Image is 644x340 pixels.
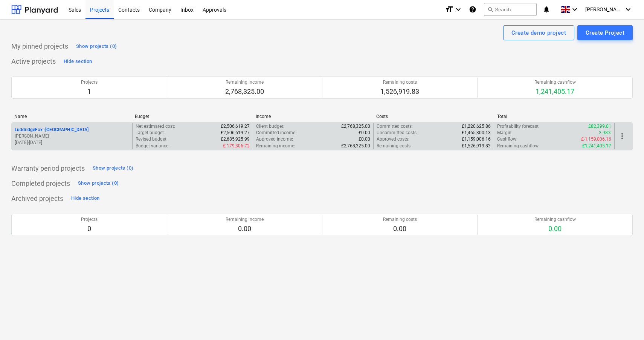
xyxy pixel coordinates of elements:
div: Create demo project [511,28,566,38]
p: £1,526,919.83 [462,143,491,149]
div: Hide section [71,194,99,203]
p: Remaining cashflow : [497,143,540,149]
div: LuddridgeFox -[GEOGRAPHIC_DATA][PERSON_NAME][DATE]-[DATE] [15,127,129,146]
div: Name [14,114,129,119]
p: Remaining income [225,79,264,86]
p: £1,159,006.16 [462,136,491,142]
p: Remaining costs [383,216,417,223]
p: 0 [81,224,98,233]
p: £1,220,625.86 [462,123,491,130]
p: Remaining costs : [377,143,412,149]
p: Profitability forecast : [497,123,540,130]
p: Archived projects [11,194,63,203]
p: £1,241,405.17 [582,143,611,149]
div: Show projects (0) [78,179,119,188]
p: Net estimated cost : [136,123,175,130]
p: [DATE] - [DATE] [15,139,129,146]
p: Uncommitted costs : [377,130,418,136]
span: more_vert [618,132,627,141]
p: Remaining income : [256,143,295,149]
p: Client budget : [256,123,284,130]
p: 2.98% [599,130,611,136]
p: Approved costs : [377,136,409,142]
p: Approved income : [256,136,293,142]
p: £1,465,300.13 [462,130,491,136]
div: Hide section [64,57,92,66]
p: Remaining costs [380,79,419,86]
p: Warranty period projects [11,164,85,173]
span: [PERSON_NAME] [585,6,623,12]
p: 1 [81,87,98,96]
button: Show projects (0) [74,40,119,52]
p: Projects [81,79,98,86]
iframe: Chat Widget [606,304,644,340]
p: £2,506,619.27 [221,130,250,136]
div: Show projects (0) [93,164,133,173]
p: Remaining income [226,216,264,223]
div: Show projects (0) [76,42,117,51]
p: £-1,159,006.16 [581,136,611,142]
p: £0.00 [359,136,370,142]
p: £2,685,925.99 [221,136,250,142]
p: Margin : [497,130,513,136]
p: £2,506,619.27 [221,123,250,130]
p: Active projects [11,57,56,66]
p: £-179,306.72 [223,143,250,149]
p: 0.00 [534,224,576,233]
i: format_size [445,5,454,14]
i: Knowledge base [469,5,476,14]
p: Completed projects [11,179,70,188]
p: £82,399.01 [588,123,611,130]
p: £2,768,325.00 [341,143,370,149]
p: My pinned projects [11,42,68,51]
p: 0.00 [226,224,264,233]
p: 1,526,919.83 [380,87,419,96]
p: 0.00 [383,224,417,233]
div: Budget [135,114,249,119]
button: Create Project [577,25,633,40]
p: LuddridgeFox - [GEOGRAPHIC_DATA] [15,127,89,133]
p: Cashflow : [497,136,517,142]
p: £0.00 [359,130,370,136]
p: 1,241,405.17 [534,87,576,96]
p: Remaining cashflow [534,79,576,86]
p: Projects [81,216,98,223]
p: £2,768,325.00 [341,123,370,130]
div: Costs [376,114,491,119]
span: search [487,6,493,12]
div: Create Project [586,28,624,38]
i: keyboard_arrow_down [454,5,463,14]
p: Target budget : [136,130,165,136]
div: Income [256,114,370,119]
i: notifications [543,5,550,14]
div: Total [497,114,612,119]
p: 2,768,325.00 [225,87,264,96]
button: Search [484,3,537,16]
p: [PERSON_NAME] [15,133,129,139]
i: keyboard_arrow_down [624,5,633,14]
button: Show projects (0) [91,162,135,175]
button: Create demo project [503,25,574,40]
p: Remaining cashflow [534,216,576,223]
p: Budget variance : [136,143,169,149]
i: keyboard_arrow_down [570,5,579,14]
button: Show projects (0) [76,178,121,190]
p: Committed costs : [377,123,413,130]
button: Hide section [62,55,94,67]
button: Hide section [69,193,101,205]
p: Revised budget : [136,136,168,142]
p: Committed income : [256,130,296,136]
